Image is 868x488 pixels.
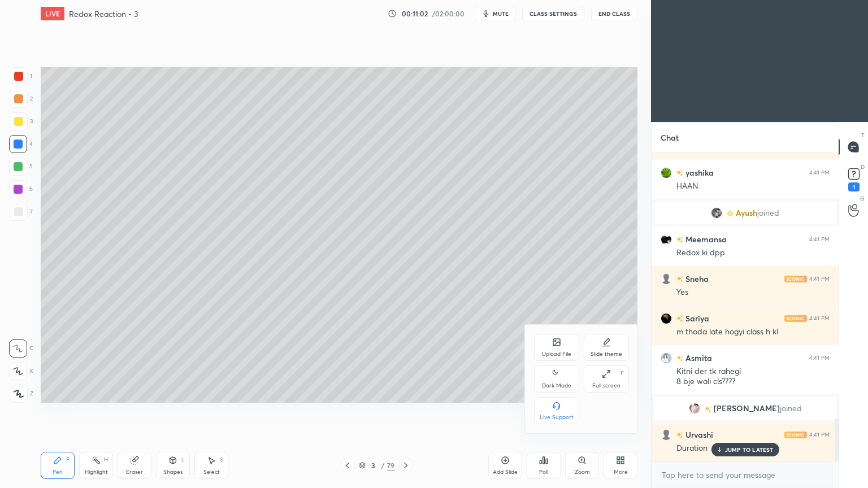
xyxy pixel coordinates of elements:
[620,371,624,376] div: F
[542,351,571,357] div: Upload File
[542,383,571,389] div: Dark Mode
[591,351,622,357] div: Slide theme
[592,383,620,389] div: Full screen
[540,415,574,420] div: Live Support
